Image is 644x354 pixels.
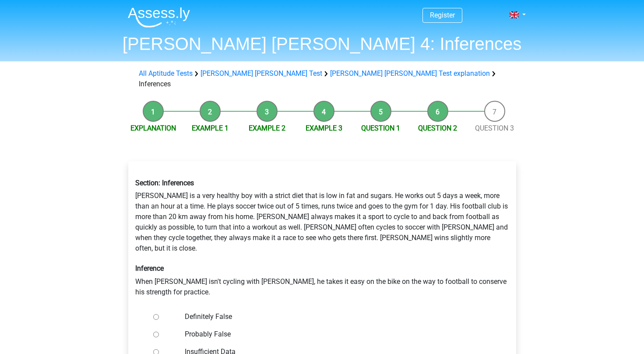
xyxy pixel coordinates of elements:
img: Assessly [128,7,190,28]
a: [PERSON_NAME] [PERSON_NAME] Test [201,69,322,78]
label: Definitely False [185,312,488,322]
a: Example 2 [249,124,285,132]
h1: [PERSON_NAME] [PERSON_NAME] 4: Inferences [121,33,524,54]
a: Register [430,11,455,19]
label: Probably False [185,329,488,340]
a: Question 3 [475,124,514,132]
a: Example 1 [192,124,229,132]
h6: Section: Inferences [135,179,509,187]
a: Question 1 [361,124,400,132]
a: Explanation [130,124,176,132]
a: Example 3 [306,124,342,132]
a: All Aptitude Tests [139,69,193,78]
a: Question 2 [418,124,457,132]
div: Inferences [135,68,509,89]
a: [PERSON_NAME] [PERSON_NAME] Test explanation [330,69,490,78]
h6: Inference [135,264,509,273]
div: [PERSON_NAME] is a very healthy boy with a strict diet that is low in fat and sugars. He works ou... [129,172,516,304]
